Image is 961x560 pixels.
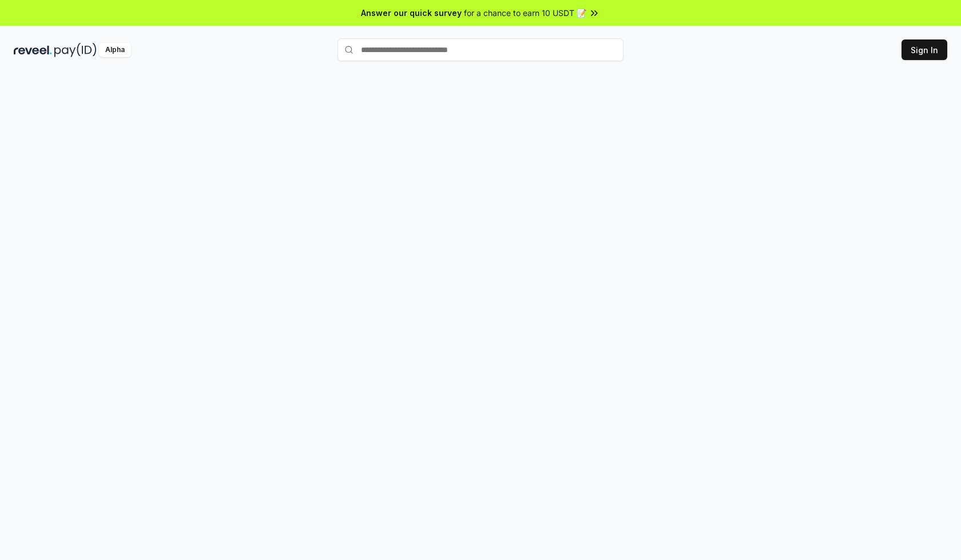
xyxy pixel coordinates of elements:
[99,43,131,57] div: Alpha
[361,7,462,19] span: Answer our quick survey
[14,43,52,57] img: reveel_dark
[54,43,97,57] img: pay_id
[902,39,947,60] button: Sign In
[464,7,586,19] span: for a chance to earn 10 USDT 📝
